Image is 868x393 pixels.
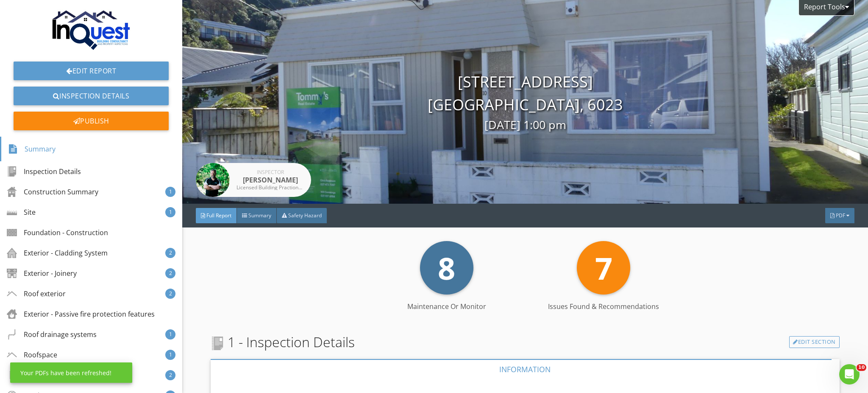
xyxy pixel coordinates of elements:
[182,116,868,134] div: [DATE] 1:00 pm
[236,175,304,185] div: [PERSON_NAME]
[182,70,868,134] div: [STREET_ADDRESS] [GEOGRAPHIC_DATA], 6023
[196,163,311,197] a: Inspector [PERSON_NAME] Licensed Building Practioner; Trade Certifed in [GEOGRAPHIC_DATA]
[236,185,304,190] div: Licensed Building Practioner; Trade Certifed in [GEOGRAPHIC_DATA]
[839,364,860,385] iframe: Intercom live chat
[20,368,111,377] div: Your PDFs have been refreshed!
[236,170,304,175] div: Inspector
[857,364,866,371] span: 10
[196,163,230,197] img: inquest40.jpg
